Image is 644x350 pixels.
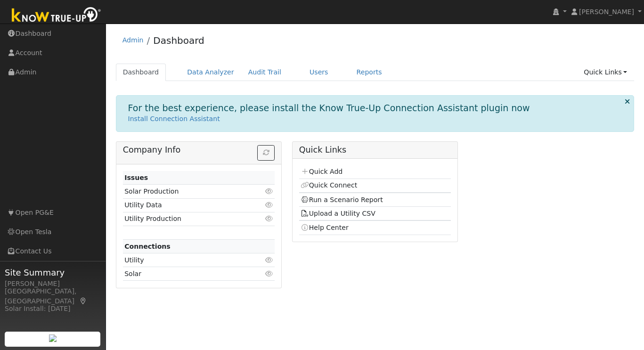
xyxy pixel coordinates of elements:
a: Dashboard [116,64,166,81]
h5: Company Info [123,145,275,155]
a: Admin [122,36,144,44]
a: Data Analyzer [180,64,241,81]
a: Audit Trail [241,64,288,81]
a: Quick Connect [301,181,357,189]
strong: Connections [124,243,171,250]
a: Quick Links [577,64,634,81]
i: Click to view [265,257,273,263]
h1: For the best experience, please install the Know True-Up Connection Assistant plugin now [128,103,530,114]
i: Click to view [265,188,273,195]
td: Solar Production [123,185,251,198]
a: Map [79,297,88,305]
a: Reports [350,64,389,81]
a: Install Connection Assistant [128,115,220,122]
i: Click to view [265,202,273,208]
a: Help Center [301,224,349,231]
strong: Issues [124,174,148,181]
a: Users [302,64,335,81]
span: Site Summary [5,266,101,279]
div: [GEOGRAPHIC_DATA], [GEOGRAPHIC_DATA] [5,286,101,306]
td: Solar [123,267,251,281]
a: Upload a Utility CSV [301,210,375,217]
img: retrieve [49,334,57,342]
span: [PERSON_NAME] [579,8,634,16]
td: Utility Data [123,198,251,212]
a: Dashboard [153,35,204,46]
i: Click to view [265,270,273,277]
h5: Quick Links [299,145,451,155]
div: Solar Install: [DATE] [5,304,101,314]
td: Utility [123,253,251,267]
a: Quick Add [301,168,342,175]
td: Utility Production [123,212,251,226]
a: Run a Scenario Report [301,196,383,203]
i: Click to view [265,215,273,222]
img: Know True-Up [7,5,106,26]
div: [PERSON_NAME] [5,279,101,289]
